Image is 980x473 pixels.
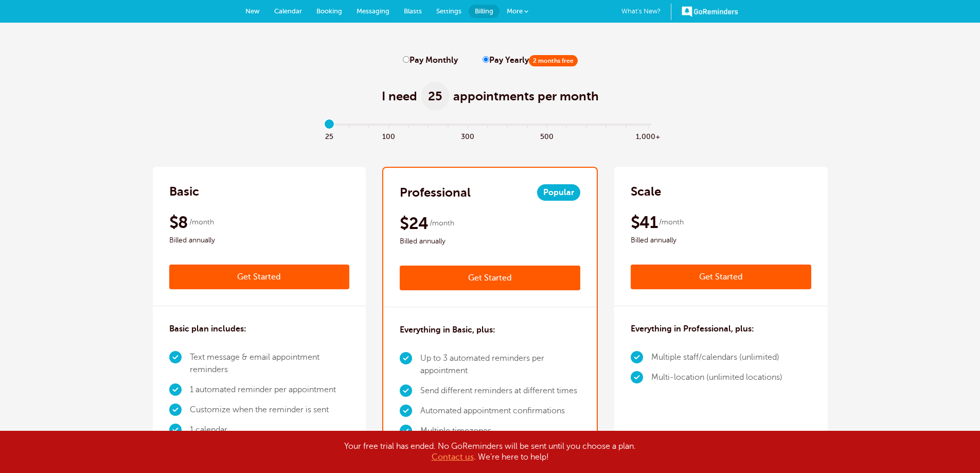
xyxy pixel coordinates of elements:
span: Billed annually [400,235,580,248]
span: Messaging [357,7,389,15]
input: Pay Monthly [403,56,409,63]
span: /month [659,216,684,229]
label: Pay Monthly [403,56,458,65]
a: What's New? [621,4,671,20]
a: Get Started [631,265,811,289]
li: 1 automated reminder per appointment [190,380,350,400]
h2: Scale [631,183,661,200]
span: $8 [169,212,188,233]
span: /month [189,216,214,229]
span: Blasts [404,7,422,15]
h3: Everything in Basic, plus: [400,324,495,336]
span: $41 [631,212,657,233]
li: Customize when the reminder is sent [190,400,350,420]
span: Settings [436,7,461,15]
h2: Basic [169,183,199,200]
span: 2 months free [529,55,578,66]
div: Your free trial has ended. No GoReminders will be sent until you choose a plan. . We're here to h... [233,441,747,463]
a: Get Started [169,265,350,289]
li: Multiple staff/calendars (unlimited) [651,347,782,367]
span: 25 [421,82,449,111]
span: 500 [537,130,557,142]
span: New [245,7,260,15]
span: Booking [316,7,342,15]
li: Automated appointment confirmations [420,401,580,421]
span: Billing [475,7,493,15]
span: Calendar [274,7,302,15]
span: Popular [537,184,580,201]
span: Billed annually [631,234,811,247]
h3: Everything in Professional, plus: [631,323,754,335]
span: 1,000+ [636,130,661,142]
span: 100 [379,130,398,142]
li: 1 calendar [190,420,350,440]
span: Billed annually [169,234,350,247]
li: Text message & email appointment reminders [190,347,350,380]
span: appointments per month [453,88,599,104]
li: Send different reminders at different times [420,381,580,401]
a: Get Started [400,266,580,290]
h3: Basic plan includes: [169,323,246,335]
span: $24 [400,213,428,234]
label: Pay Yearly [483,56,578,65]
span: 25 [319,130,339,142]
span: /month [430,217,454,230]
h2: Professional [400,184,471,201]
li: Up to 3 automated reminders per appointment [420,348,580,381]
span: More [507,7,523,15]
a: Billing [469,5,500,18]
li: Multiple timezones [420,421,580,441]
input: Pay Yearly2 months free [483,56,489,63]
span: I need [382,88,417,104]
li: Multi-location (unlimited locations) [651,367,782,388]
a: Contact us [432,452,474,462]
span: 300 [458,130,477,142]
